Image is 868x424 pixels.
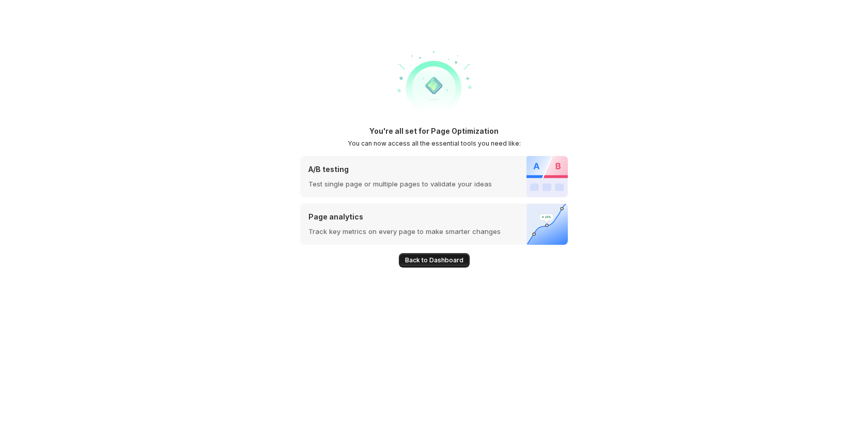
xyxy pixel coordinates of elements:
h1: You're all set for Page Optimization [369,126,499,136]
p: A/B testing [308,164,492,175]
img: A/B testing [526,156,568,197]
img: welcome [393,43,475,126]
button: Back to Dashboard [399,253,470,268]
h2: You can now access all the essential tools you need like: [348,139,521,148]
p: Test single page or multiple pages to validate your ideas [308,179,492,189]
img: Page analytics [526,203,568,245]
p: Track key metrics on every page to make smarter changes [308,226,501,237]
span: Back to Dashboard [405,256,463,264]
p: Page analytics [308,212,501,222]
